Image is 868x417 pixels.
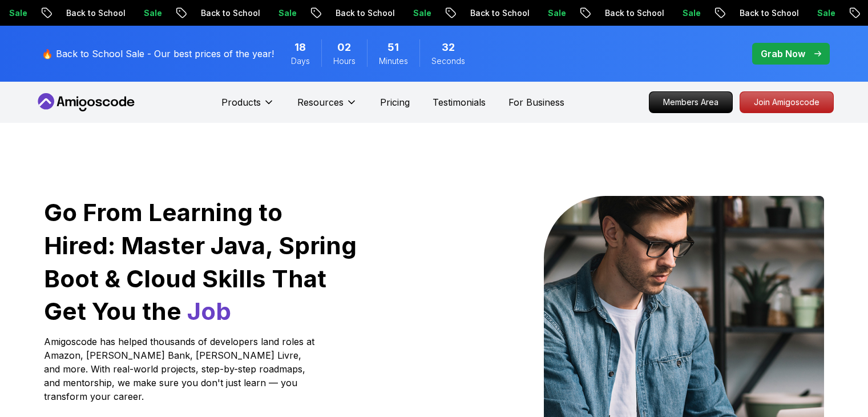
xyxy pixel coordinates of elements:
[538,7,575,19] p: Sale
[326,7,403,19] p: Back to School
[808,7,844,19] p: Sale
[44,196,358,328] h1: Go From Learning to Hired: Master Java, Spring Boot & Cloud Skills That Get You the
[294,39,306,55] span: 18 Days
[673,7,709,19] p: Sale
[649,91,733,113] a: Members Area
[740,91,834,113] a: Join Amigoscode
[380,95,410,109] a: Pricing
[333,55,356,67] span: Hours
[297,95,357,118] button: Resources
[269,7,305,19] p: Sale
[291,55,310,67] span: Days
[134,7,171,19] p: Sale
[649,92,732,113] p: Members Area
[595,7,673,19] p: Back to School
[508,95,564,109] a: For Business
[221,95,261,109] p: Products
[297,95,344,109] p: Resources
[433,95,486,109] a: Testimonials
[387,39,399,55] span: 51 Minutes
[191,7,269,19] p: Back to School
[42,47,274,61] p: 🔥 Back to School Sale - Our best prices of the year!
[56,7,134,19] p: Back to School
[44,335,318,403] p: Amigoscode has helped thousands of developers land roles at Amazon, [PERSON_NAME] Bank, [PERSON_N...
[442,39,455,55] span: 32 Seconds
[431,55,465,67] span: Seconds
[337,39,351,55] span: 2 Hours
[221,95,274,118] button: Products
[187,296,231,326] span: Job
[379,55,408,67] span: Minutes
[403,7,440,19] p: Sale
[730,7,808,19] p: Back to School
[740,92,833,113] p: Join Amigoscode
[461,7,538,19] p: Back to School
[761,47,805,61] p: Grab Now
